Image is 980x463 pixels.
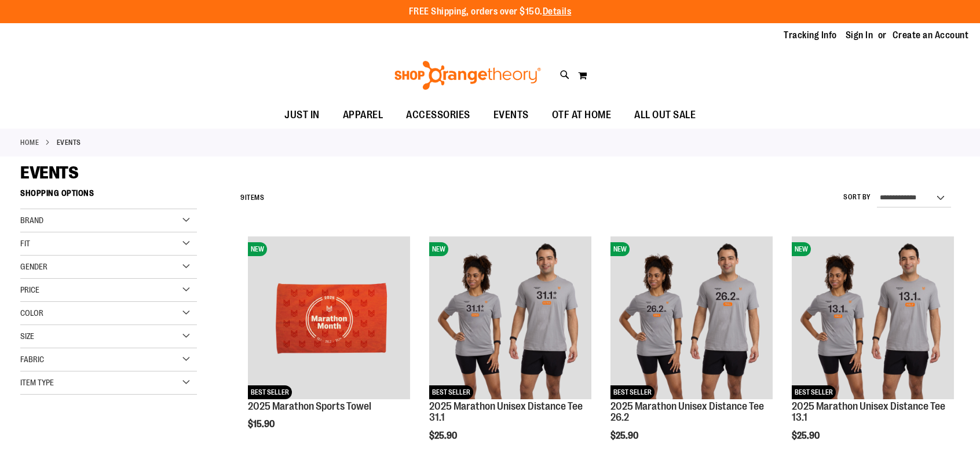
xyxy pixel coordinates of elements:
[20,262,47,271] span: Gender
[610,236,773,400] a: 2025 Marathon Unisex Distance Tee 26.2NEWBEST SELLER
[792,400,945,424] a: 2025 Marathon Unisex Distance Tee 13.1
[429,236,591,399] img: 2025 Marathon Unisex Distance Tee 31.1
[429,242,448,256] span: NEW
[242,231,416,459] div: product
[634,102,696,128] span: ALL OUT SALE
[343,102,383,128] span: APPAREL
[393,61,543,90] img: Shop Orangetheory
[248,400,371,412] a: 2025 Marathon Sports Towel
[610,242,630,256] span: NEW
[543,6,572,17] a: Details
[248,236,410,399] img: 2025 Marathon Sports Towel
[240,189,264,207] h2: Items
[20,239,30,248] span: Fit
[409,5,572,19] p: FREE Shipping, orders over $150.
[248,242,267,256] span: NEW
[248,385,292,399] span: BEST SELLER
[792,242,811,256] span: NEW
[610,431,640,441] span: $25.90
[284,102,320,128] span: JUST IN
[429,400,583,424] a: 2025 Marathon Unisex Distance Tee 31.1
[610,385,654,399] span: BEST SELLER
[429,431,459,441] span: $25.90
[240,194,245,202] span: 9
[792,236,954,399] img: 2025 Marathon Unisex Distance Tee 13.1
[846,29,873,42] a: Sign In
[429,385,473,399] span: BEST SELLER
[20,308,43,318] span: Color
[610,236,773,399] img: 2025 Marathon Unisex Distance Tee 26.2
[20,285,39,294] span: Price
[20,355,44,364] span: Fabric
[248,419,276,429] span: $15.90
[792,236,954,400] a: 2025 Marathon Unisex Distance Tee 13.1NEWBEST SELLER
[20,331,34,341] span: Size
[610,400,764,424] a: 2025 Marathon Unisex Distance Tee 26.2
[784,29,837,42] a: Tracking Info
[843,192,871,202] label: Sort By
[893,29,969,42] a: Create an Account
[406,102,470,128] span: ACCESSORIES
[20,378,54,387] span: Item Type
[429,236,591,400] a: 2025 Marathon Unisex Distance Tee 31.1NEWBEST SELLER
[20,216,43,225] span: Brand
[20,163,78,183] span: EVENTS
[792,431,821,441] span: $25.90
[57,137,81,148] strong: EVENTS
[493,102,529,128] span: EVENTS
[552,102,612,128] span: OTF AT HOME
[20,137,39,148] a: Home
[20,183,197,209] strong: Shopping Options
[248,236,410,400] a: 2025 Marathon Sports TowelNEWBEST SELLER
[792,385,836,399] span: BEST SELLER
